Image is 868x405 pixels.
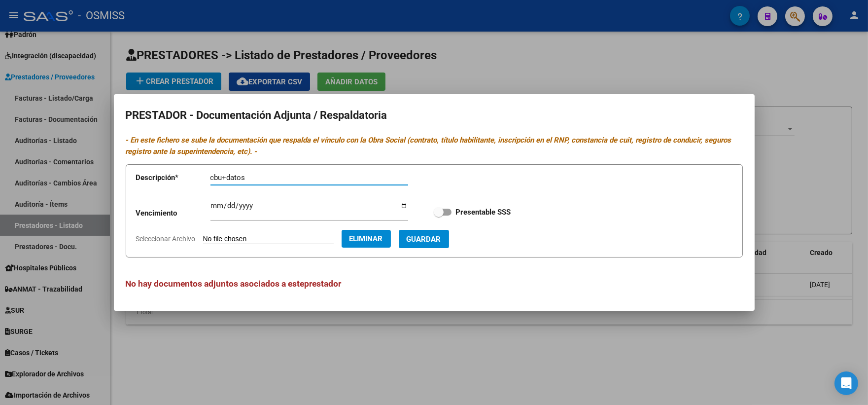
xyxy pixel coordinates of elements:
h2: PRESTADOR - Documentación Adjunta / Respaldatoria [126,106,743,125]
p: Vencimiento [136,208,210,219]
div: Open Intercom Messenger [834,371,858,395]
span: prestador [305,279,342,289]
span: Eliminar [349,234,383,243]
p: Descripción [136,172,210,184]
i: - En este fichero se sube la documentación que respalda el vínculo con la Obra Social (contrato, ... [126,136,731,156]
span: Guardar [407,235,441,244]
span: Seleccionar Archivo [136,235,196,243]
button: Eliminar [342,230,391,248]
strong: Presentable SSS [455,208,511,217]
h3: No hay documentos adjuntos asociados a este [126,277,743,290]
button: Guardar [399,230,449,248]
